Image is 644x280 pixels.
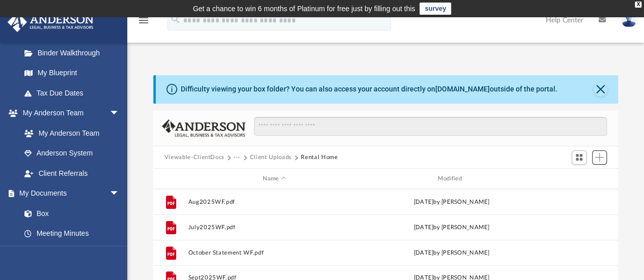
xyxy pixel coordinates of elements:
[158,174,183,183] div: id
[187,174,360,183] div: Name
[14,83,135,103] a: Tax Due Dates
[234,153,240,162] button: ···
[14,224,130,244] a: Meeting Minutes
[572,150,587,165] button: Switch to Grid View
[170,14,181,25] i: search
[301,153,338,162] button: Rental Home
[181,84,557,95] div: Difficulty viewing your box folder? You can also access your account directly on outside of the p...
[542,174,613,183] div: id
[254,117,607,136] input: Search files and folders
[14,203,125,224] a: Box
[188,250,360,256] button: October Statement WF.pdf
[14,143,130,164] a: Anderson System
[14,243,125,264] a: Forms Library
[188,199,360,205] button: Aug2025WF.pdf
[188,224,360,231] button: July2025WF.pdf
[109,103,130,124] span: arrow_drop_down
[164,153,225,162] button: Viewable-ClientDocs
[365,174,538,183] div: Modified
[14,163,130,183] a: Client Referrals
[621,13,636,27] img: User Pic
[137,14,150,26] i: menu
[413,250,433,256] span: [DATE]
[635,2,641,8] div: close
[365,248,538,258] div: by [PERSON_NAME]
[365,223,538,232] div: [DATE] by [PERSON_NAME]
[592,150,607,165] button: Add
[7,183,130,204] a: My Documentsarrow_drop_down
[593,82,607,97] button: Close
[365,198,538,207] div: [DATE] by [PERSON_NAME]
[250,153,292,162] button: Client Uploads
[14,123,125,143] a: My Anderson Team
[419,3,451,15] a: survey
[7,103,130,123] a: My Anderson Teamarrow_drop_down
[14,43,135,63] a: Binder Walkthrough
[193,3,415,15] div: Get a chance to win 6 months of Platinum for free just by filling out this
[14,63,130,83] a: My Blueprint
[109,183,130,204] span: arrow_drop_down
[137,19,150,26] a: menu
[435,85,490,93] a: [DOMAIN_NAME]
[5,12,97,32] img: Anderson Advisors Platinum Portal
